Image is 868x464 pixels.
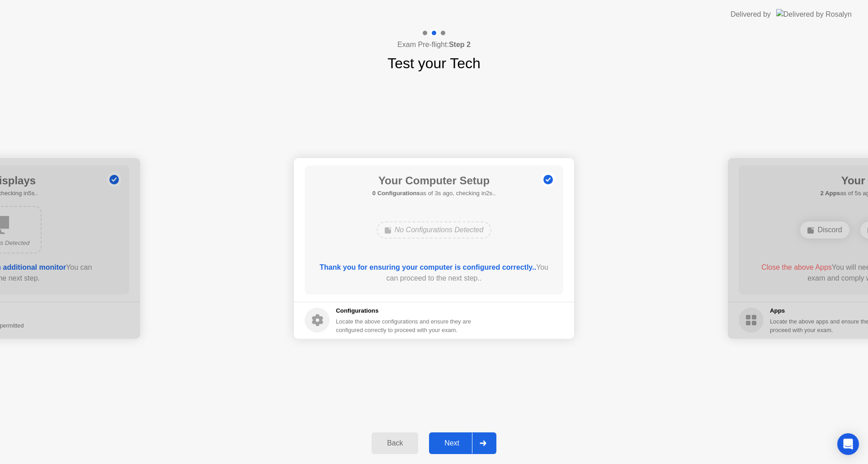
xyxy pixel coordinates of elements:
h1: Your Computer Setup [373,173,496,189]
h5: Configurations [336,306,473,315]
div: Delivered by [731,9,771,20]
h5: as of 3s ago, checking in2s.. [373,189,496,198]
h1: Test your Tech [387,52,481,74]
button: Next [429,432,496,454]
div: Open Intercom Messenger [837,433,859,455]
div: Next [432,439,472,447]
div: You can proceed to the next step.. [318,262,551,284]
div: No Configurations Detected [377,221,492,239]
b: Step 2 [449,41,471,48]
button: Back [372,432,418,454]
b: Thank you for ensuring your computer is configured correctly.. [320,263,536,271]
div: Back [374,439,415,447]
img: Delivered by Rosalyn [776,9,852,19]
div: Locate the above configurations and ensure they are configured correctly to proceed with your exam. [336,317,473,334]
b: 0 Configurations [373,190,420,197]
h4: Exam Pre-flight: [397,39,471,50]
